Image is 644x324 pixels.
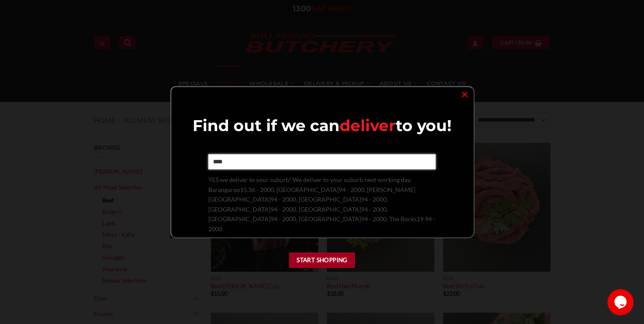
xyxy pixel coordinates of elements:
[340,116,396,135] span: deliver
[607,289,635,315] iframe: chat widget
[208,176,435,233] span: YES we deliver to your suburb! We deliver to your suburb next working day. Barangaroo15.36 - 2000...
[193,116,451,135] span: Find out if we can to you!
[458,88,471,100] a: ×
[289,253,355,268] button: Start Shopping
